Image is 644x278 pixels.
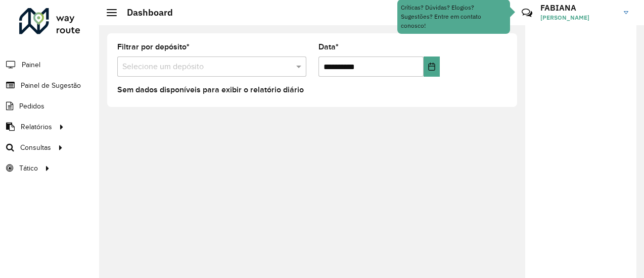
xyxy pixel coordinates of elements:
[19,163,38,174] span: Tático
[117,41,190,53] label: Filtrar por depósito
[20,142,51,153] span: Consultas
[424,57,440,77] button: Choose Date
[540,3,616,13] h3: FABIANA
[516,2,538,24] a: Contato Rápido
[21,122,52,132] span: Relatórios
[21,80,81,91] span: Painel de Sugestão
[117,7,173,18] h2: Dashboard
[22,60,40,70] span: Painel
[19,101,44,112] span: Pedidos
[318,41,339,53] label: Data
[117,84,304,96] label: Sem dados disponíveis para exibir o relatório diário
[540,13,616,22] span: [PERSON_NAME]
